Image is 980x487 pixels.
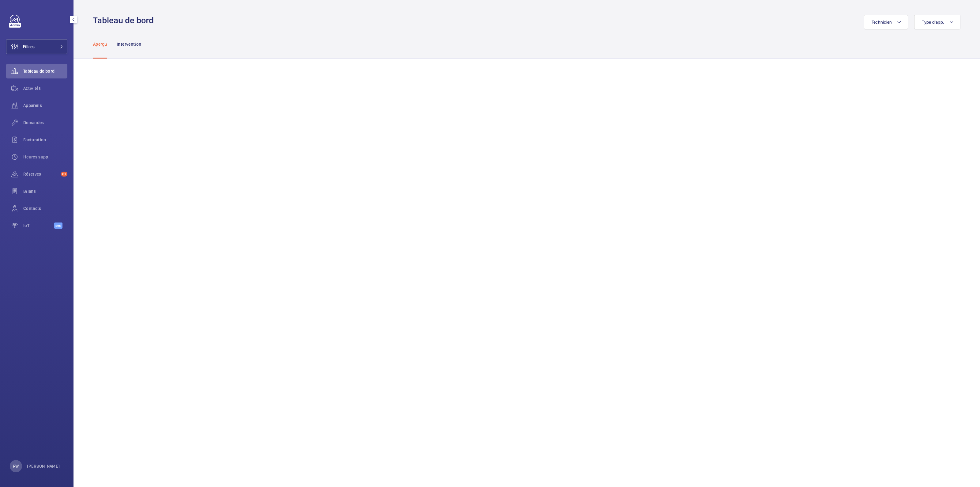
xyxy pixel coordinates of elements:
[23,188,67,194] span: Bilans
[914,15,960,29] button: Type d'app.
[23,137,67,143] span: Facturation
[23,68,67,74] span: Tableau de bord
[93,41,107,47] p: Aperçu
[23,205,67,211] span: Contacts
[23,85,67,91] span: Activités
[27,463,60,469] p: [PERSON_NAME]
[922,20,944,25] span: Type d'app.
[54,223,62,229] span: Beta
[864,15,908,29] button: Technicien
[61,172,67,177] span: 67
[23,223,54,229] span: IoT
[93,15,157,26] h1: Tableau de bord
[23,171,58,177] span: Réserves
[23,154,67,160] span: Heures supp.
[6,39,67,54] button: Filtres
[117,41,141,47] p: Intervention
[13,463,19,469] p: RW
[23,120,67,126] span: Demandes
[872,20,892,25] span: Technicien
[23,102,67,108] span: Appareils
[23,44,35,50] span: Filtres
